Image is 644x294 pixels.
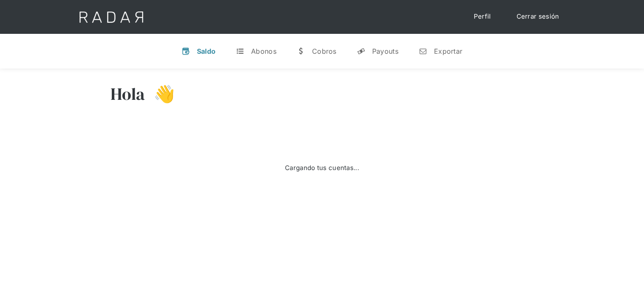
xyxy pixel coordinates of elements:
div: Cobros [312,47,337,55]
a: Cerrar sesión [508,8,568,25]
div: Saldo [197,47,216,55]
div: Payouts [372,47,398,55]
div: y [357,47,365,55]
a: Perfil [465,8,500,25]
div: Cargando tus cuentas... [285,163,359,173]
h3: 👋 [145,83,175,104]
div: Abonos [251,47,276,55]
div: w [297,47,305,55]
div: t [236,47,244,55]
div: v [182,47,190,55]
div: n [419,47,427,55]
div: Exportar [434,47,462,55]
h3: Hola [111,83,145,104]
